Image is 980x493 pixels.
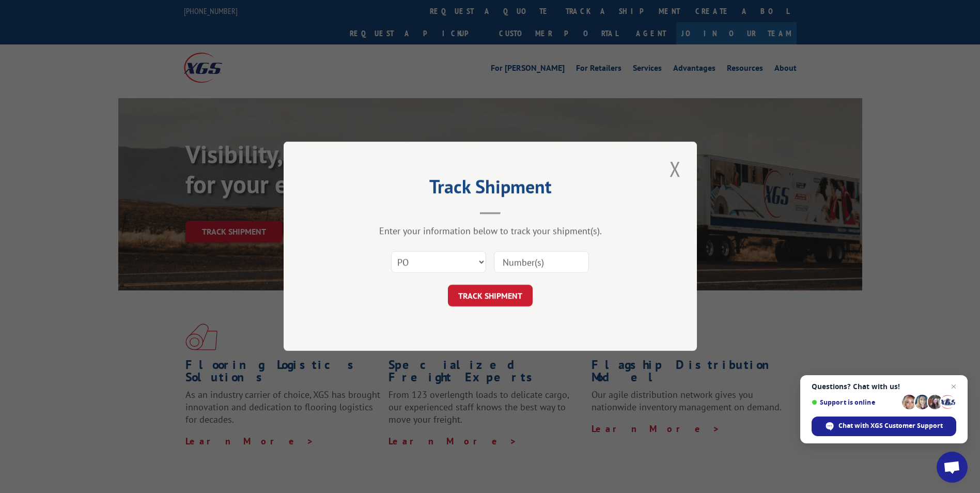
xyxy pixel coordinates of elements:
[335,179,645,199] h2: Track Shipment
[812,417,956,436] span: Chat with XGS Customer Support
[494,252,589,273] input: Number(s)
[448,285,533,307] button: TRACK SHIPMENT
[812,382,956,391] span: Questions? Chat with us!
[937,452,968,483] a: Open chat
[335,225,645,237] div: Enter your information below to track your shipment(s).
[666,155,684,183] button: Close modal
[838,421,943,430] span: Chat with XGS Customer Support
[812,398,898,406] span: Support is online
